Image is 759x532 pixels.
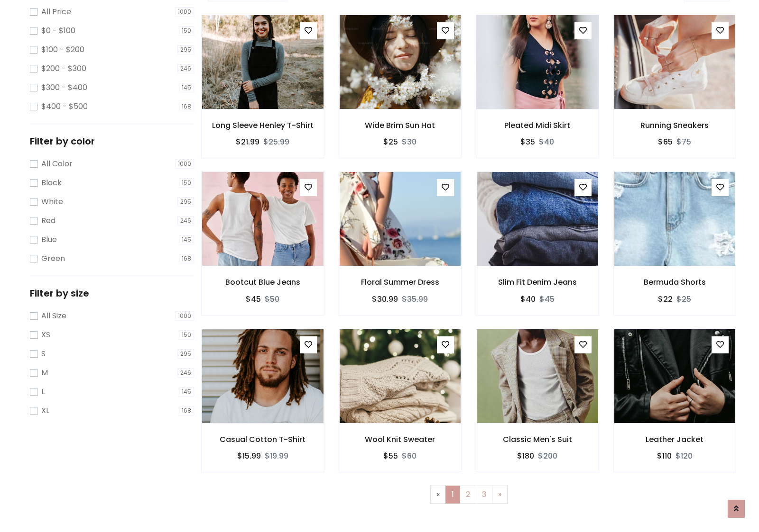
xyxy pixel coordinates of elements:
span: 150 [179,178,194,188]
span: 295 [177,197,194,207]
h6: $30.99 [372,295,398,304]
label: Blue [41,234,57,245]
label: $300 - $400 [41,82,87,93]
h6: Bermuda Shorts [614,278,736,287]
h6: $21.99 [236,137,259,146]
h6: Long Sleeve Henley T-Shirt [202,121,324,130]
del: $60 [402,451,417,461]
span: 295 [177,349,194,359]
del: $50 [265,294,279,305]
label: All Price [41,6,71,18]
span: 145 [179,235,194,244]
h6: Wide Brim Sun Hat [339,121,462,130]
h6: Bootcut Blue Jeans [202,278,324,287]
label: All Color [41,158,73,170]
label: M [41,367,48,379]
span: 168 [179,102,194,111]
del: $120 [676,451,693,461]
h6: Running Sneakers [614,121,736,130]
label: Black [41,177,62,189]
h6: $25 [383,137,398,146]
label: S [41,348,46,360]
span: 1000 [175,7,194,17]
h6: $15.99 [237,451,261,460]
span: 168 [179,406,194,415]
span: 295 [177,45,194,54]
span: 246 [177,368,194,378]
a: 2 [460,486,476,504]
del: $75 [676,136,691,147]
label: $200 - $300 [41,63,86,74]
del: $30 [402,136,417,147]
h6: $55 [383,451,398,460]
h6: Leather Jacket [614,435,736,444]
label: All Size [41,310,66,322]
h6: $40 [520,295,536,304]
span: 150 [179,330,194,340]
h6: Slim Fit Denim Jeans [476,278,599,287]
span: 150 [179,26,194,36]
span: 145 [179,387,194,397]
span: 1000 [175,159,194,169]
h5: Filter by size [30,288,194,299]
label: $0 - $100 [41,25,75,36]
h6: $180 [517,451,534,460]
h6: Floral Summer Dress [339,278,462,287]
label: White [41,196,63,207]
span: 246 [177,216,194,225]
h6: $22 [658,295,673,304]
a: Next [492,486,508,504]
nav: Page navigation [208,486,729,504]
span: 145 [179,83,194,92]
label: XL [41,405,49,416]
del: $200 [538,451,557,461]
span: 246 [177,64,194,73]
label: $400 - $500 [41,101,88,112]
del: $45 [539,294,555,305]
h6: $110 [657,451,672,460]
del: $25 [676,294,691,305]
del: $35.99 [402,294,428,305]
del: $25.99 [263,136,289,147]
span: 168 [179,254,194,263]
h6: Classic Men's Suit [476,435,599,444]
label: Red [41,215,56,226]
label: L [41,386,45,397]
h5: Filter by color [30,135,194,147]
del: $19.99 [265,451,288,461]
a: 1 [445,486,460,504]
h6: Pleated Midi Skirt [476,121,599,130]
a: 3 [476,486,492,504]
span: 1000 [175,311,194,321]
span: » [498,489,501,500]
h6: Casual Cotton T-Shirt [202,435,324,444]
h6: $45 [246,295,261,304]
label: $100 - $200 [41,44,84,55]
label: Green [41,253,65,264]
h6: $65 [658,137,673,146]
label: XS [41,329,50,341]
del: $40 [539,136,554,147]
h6: Wool Knit Sweater [339,435,462,444]
h6: $35 [520,137,535,146]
